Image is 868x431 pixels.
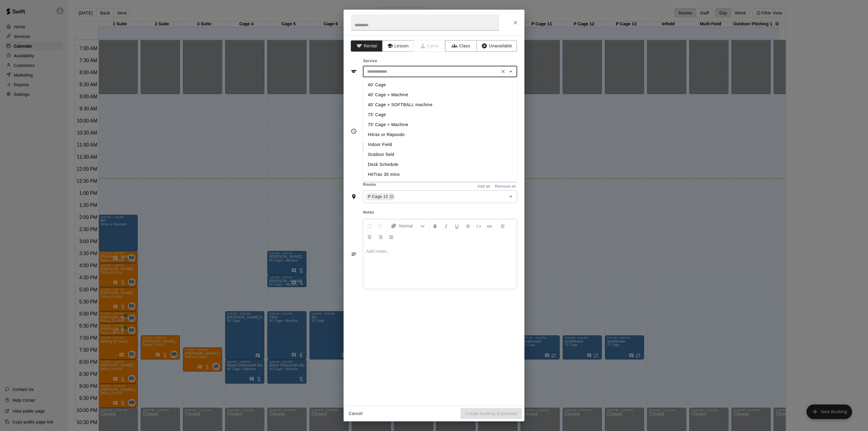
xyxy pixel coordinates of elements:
[463,220,473,231] button: Format Strikethrough
[499,67,507,76] button: Clear
[351,194,357,200] svg: Rooms
[473,220,484,231] button: Insert Code
[351,128,357,134] svg: Timing
[452,220,462,231] button: Format Underline
[445,40,477,52] button: Class
[363,150,517,160] li: Outdoor field
[366,193,395,200] div: P Cage 12
[351,251,357,257] svg: Notes
[363,110,517,120] li: 75' Cage
[399,223,420,229] span: Normal
[498,220,508,231] button: Left Align
[363,100,517,110] li: 40' Cage + SOFTBALL machine
[476,40,517,52] button: Unavailable
[363,160,517,170] li: Desk Schedule
[441,220,451,231] button: Format Italics
[507,67,515,76] button: Close
[430,220,440,231] button: Format Bold
[351,68,357,74] svg: Service
[366,194,390,200] span: P Cage 12
[363,140,517,150] li: Indoor Field
[346,408,365,419] button: Cancel
[474,182,493,191] button: Add all
[375,220,385,231] button: Redo
[363,59,377,63] span: Service
[507,192,515,201] button: Open
[363,130,517,140] li: Hitrax or Rapsodo
[484,220,495,231] button: Insert Link
[363,80,517,90] li: 40' Cage
[386,231,396,242] button: Justify Align
[363,120,517,130] li: 75’ Cage + Machine
[351,40,382,52] button: Rental
[363,170,517,179] li: HitTrax 30 mins
[364,220,375,231] button: Undo
[363,90,517,100] li: 40’ Cage + Machine
[382,40,414,52] button: Lesson
[364,231,375,242] button: Center Align
[510,17,521,28] button: Close
[493,182,517,191] button: Remove all
[414,40,445,52] span: Camps can only be created in the Services page
[363,182,376,187] span: Rooms
[388,220,427,231] button: Formatting Options
[363,208,517,217] span: Notes
[375,231,385,242] button: Right Align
